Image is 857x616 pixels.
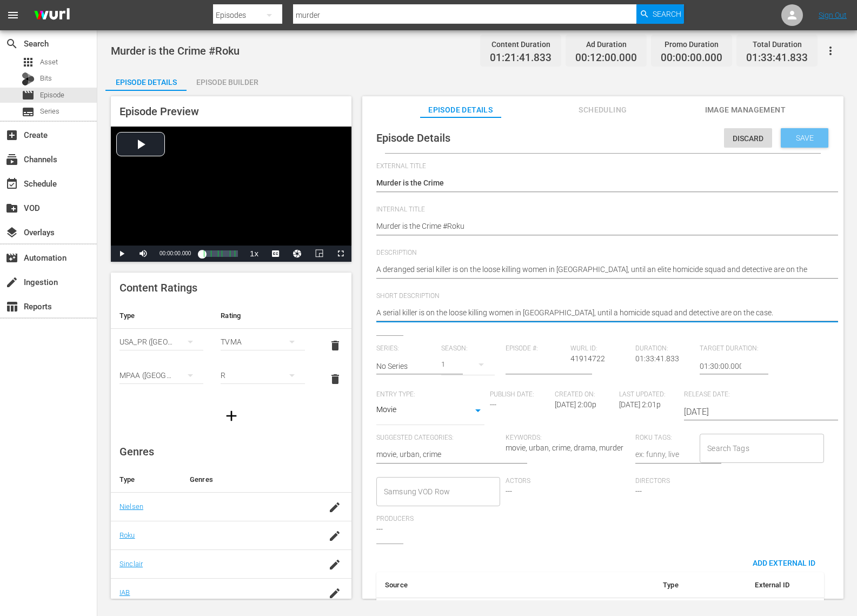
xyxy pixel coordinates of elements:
[105,69,187,91] button: Episode Details
[119,560,143,568] a: Sinclair
[724,134,772,143] span: Discard
[376,525,383,533] span: ---
[376,434,500,442] span: Suggested Categories:
[746,37,808,52] div: Total Duration
[441,345,501,353] span: Season:
[119,502,143,511] a: Nielsen
[744,553,824,572] button: Add External Id
[635,345,695,353] span: Duration:
[705,103,786,117] span: Image Management
[119,588,130,597] a: IAB
[635,434,695,442] span: Roku Tags:
[562,103,643,117] span: Scheduling
[744,559,824,567] span: Add External Id
[506,487,512,495] span: ---
[570,354,605,363] span: 41914722
[243,246,265,262] button: Playback Rate
[376,515,500,524] span: Producers
[376,307,824,320] textarea: A serial killer is on the loose killing women in [GEOGRAPHIC_DATA], until a homicide squad and de...
[661,52,722,64] span: 00:00:00.000
[635,487,642,495] span: ---
[40,90,64,101] span: Episode
[420,103,501,117] span: Episode Details
[636,4,684,24] button: Search
[376,403,484,420] div: Movie
[376,264,824,277] textarea: A deranged serial killer is on the loose killing women in [GEOGRAPHIC_DATA], until an elite homic...
[5,177,18,190] span: Schedule
[635,354,679,363] span: 01:33:41.833
[376,221,824,234] textarea: Murder is the Crime #Roku
[376,292,824,301] span: Short Description
[5,276,18,289] span: Ingestion
[661,37,722,52] div: Promo Duration
[212,303,313,329] th: Rating
[22,56,35,69] span: Asset
[490,390,549,399] span: Publish Date:
[653,4,681,24] span: Search
[376,177,824,190] textarea: Murder is the Crime
[322,366,348,392] button: delete
[441,349,495,380] div: 1
[506,434,629,442] span: Keywords:
[5,153,18,166] span: Channels
[221,327,304,357] div: TVMA
[181,467,318,493] th: Genres
[119,105,199,118] span: Episode Preview
[111,303,351,395] table: simple table
[819,11,847,19] a: Sign Out
[40,106,59,117] span: Series
[376,345,436,353] span: Series:
[111,127,351,262] div: Video Player
[330,246,351,262] button: Fullscreen
[619,390,679,399] span: Last Updated:
[119,531,135,539] a: Roku
[221,360,304,390] div: R
[5,202,18,215] span: VOD
[575,52,637,64] span: 00:12:00.000
[119,360,203,390] div: MPAA ([GEOGRAPHIC_DATA])
[376,206,824,214] span: Internal Title
[119,281,197,294] span: Content Ratings
[5,251,18,264] span: Automation
[6,9,19,22] span: menu
[111,44,240,57] span: Murder is the Crime #Roku
[160,250,191,256] span: 00:00:00.000
[265,246,287,262] button: Captions
[5,300,18,313] span: Reports
[40,57,58,68] span: Asset
[555,390,614,399] span: Created On:
[575,37,637,52] div: Ad Duration
[5,129,18,142] span: Create
[376,390,484,399] span: Entry Type:
[555,400,596,409] span: [DATE] 2:00p
[22,105,35,118] span: Series
[684,390,822,399] span: Release Date:
[5,226,18,239] span: Overlays
[329,373,342,386] span: delete
[724,128,772,148] button: Discard
[700,345,759,353] span: Target Duration:
[132,246,154,262] button: Mute
[490,52,552,64] span: 01:21:41.833
[506,345,565,353] span: Episode #:
[105,69,187,95] div: Episode Details
[202,250,238,257] div: Progress Bar
[5,37,18,50] span: Search
[635,477,759,486] span: Directors
[376,162,824,171] span: External Title
[376,572,617,598] th: Source
[787,134,822,142] span: Save
[619,400,661,409] span: [DATE] 2:01p
[506,477,629,486] span: Actors
[287,246,308,262] button: Jump To Time
[22,89,35,102] span: Episode
[570,345,630,353] span: Wurl ID:
[617,572,687,598] th: Type
[26,3,78,28] img: ans4CAIJ8jUAAAAAAAAAAAAAAAAAAAAAAAAgQb4GAAAAAAAAAAAAAAAAAAAAAAAAJMjXAAAAAAAAAAAAAAAAAAAAAAAAgAT5G...
[506,443,623,452] span: movie, urban, crime, drama, murder
[119,327,203,357] div: USA_PR ([GEOGRAPHIC_DATA])
[187,69,268,91] button: Episode Builder
[308,246,330,262] button: Picture-in-Picture
[687,572,798,598] th: External ID
[111,246,132,262] button: Play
